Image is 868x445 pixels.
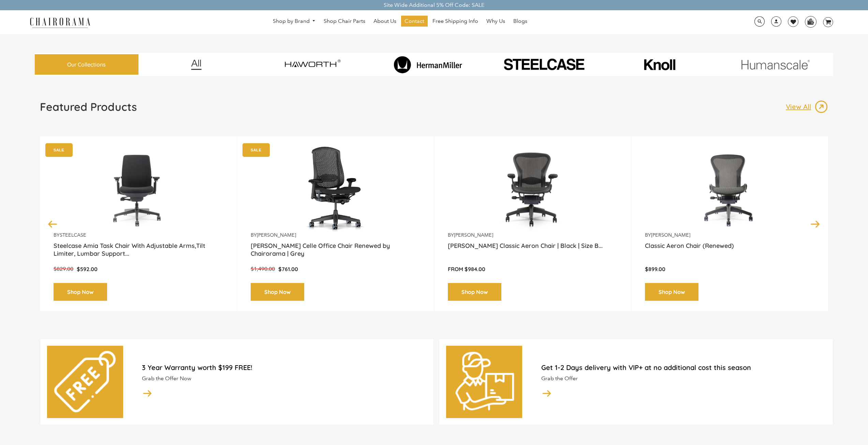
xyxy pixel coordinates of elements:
a: Classic Aeron Chair (Renewed) - chairorama Classic Aeron Chair (Renewed) - chairorama [645,147,814,232]
p: $1,490.00 [251,266,278,273]
img: Classic Aeron Chair (Renewed) - chairorama [645,147,814,232]
a: Classic Aeron Chair (Renewed) [645,242,814,259]
a: Why Us [483,16,509,27]
img: image_13.png [814,100,828,114]
p: $829.00 [54,266,77,273]
text: SALE [54,148,64,152]
p: $899.00 [645,266,814,273]
img: image_8_173eb7e0-7579-41b4-bc8e-4ba0b8ba93e8.png [380,56,476,73]
a: Steelcase Amia Task Chair With Adjustable Arms,Tilt Limiter, Lumbar Support... [54,242,223,259]
a: Steelcase [60,232,86,238]
p: Grab the Offer Now [142,375,427,382]
a: View All [786,100,828,114]
a: About Us [370,16,400,27]
a: Herman Miller Classic Aeron Chair | Black | Size B (Renewed) - chairorama Herman Miller Classic A... [448,147,617,232]
h2: Get 1-2 Days delivery with VIP+ at no additional cost this season [541,363,826,372]
p: by [251,232,420,238]
a: Shop Now [251,283,304,301]
span: Contact [404,18,424,25]
a: Shop Now [448,283,501,301]
h2: 3 Year Warranty worth $199 FREE! [142,363,427,372]
span: Blogs [513,18,527,25]
h1: Featured Products [40,100,137,114]
a: Contact [401,16,428,27]
p: Grab the Offer [541,375,826,382]
a: Amia Chair by chairorama.com Renewed Amia Chair chairorama.com [54,147,223,232]
a: Featured Products [40,100,137,119]
img: PHOTO-2024-07-09-00-53-10-removebg-preview.png [488,57,600,72]
p: by [54,232,223,238]
button: Previous [47,218,59,230]
a: [PERSON_NAME] Classic Aeron Chair | Black | Size B... [448,242,617,259]
img: image_14.png [142,387,153,399]
p: by [448,232,617,238]
a: Our Collections [35,54,138,75]
a: [PERSON_NAME] Celle Office Chair Renewed by Chairorama | Grey [251,242,420,259]
img: free.png [54,351,116,412]
p: by [645,232,814,238]
a: [PERSON_NAME] [651,232,690,238]
span: Shop Chair Parts [324,18,365,25]
p: View All [786,102,814,111]
img: Herman Miller Classic Aeron Chair | Black | Size B (Renewed) - chairorama [448,147,617,232]
span: About Us [373,18,396,25]
a: [PERSON_NAME] [454,232,493,238]
img: image_7_14f0750b-d084-457f-979a-a1ab9f6582c4.png [264,53,360,77]
img: Herman Miller Celle Office Chair Renewed by Chairorama | Grey - chairorama [251,147,420,232]
span: Free Shipping Info [432,18,478,25]
a: Shop Now [54,283,107,301]
img: Amia Chair by chairorama.com [54,147,223,232]
img: delivery-man.png [454,351,515,412]
text: SALE [251,148,261,152]
button: Next [809,218,821,230]
img: image_12.png [177,59,215,70]
a: [PERSON_NAME] [257,232,296,238]
a: Herman Miller Celle Office Chair Renewed by Chairorama | Grey - chairorama Herman Miller Celle Of... [251,147,420,232]
img: WhatsApp_Image_2024-07-12_at_16.23.01.webp [805,16,816,27]
img: image_10_1.png [629,58,690,71]
a: Shop Chair Parts [320,16,369,27]
img: image_11.png [727,59,823,70]
img: chairorama [26,16,94,28]
p: From $984.00 [448,266,617,273]
p: $761.00 [278,266,298,273]
img: image_14.png [541,387,552,399]
a: Shop Now [645,283,698,301]
span: Why Us [486,18,505,25]
a: Free Shipping Info [429,16,482,27]
a: Blogs [510,16,531,27]
nav: DesktopNavigation [123,16,677,28]
p: $592.00 [77,266,98,273]
a: Shop by Brand [269,16,319,27]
